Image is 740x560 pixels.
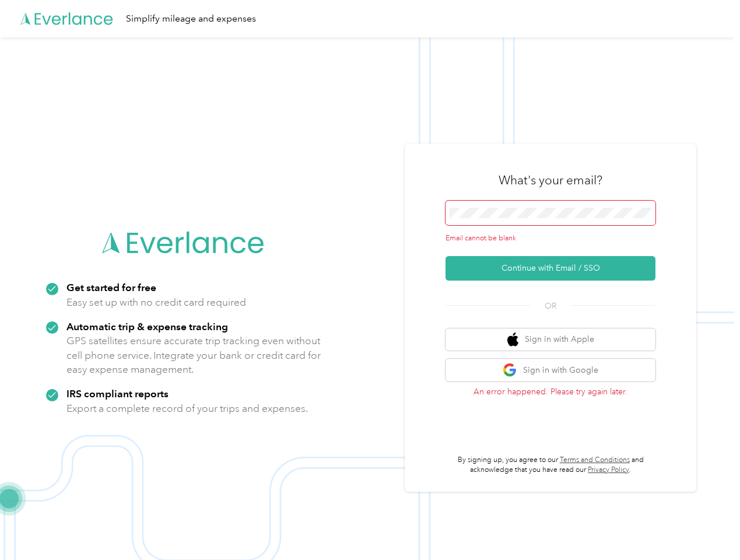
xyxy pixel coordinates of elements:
[446,233,655,244] div: Email cannot be blank
[66,295,246,310] p: Easy set up with no credit card required
[446,328,655,351] button: apple logoSign in with Apple
[530,300,571,312] span: OR
[446,386,655,398] p: An error happened. Please try again later.
[499,172,602,188] h3: What's your email?
[126,12,256,26] div: Simplify mileage and expenses
[66,281,156,293] strong: Get started for free
[560,456,630,464] a: Terms and Conditions
[66,320,228,332] strong: Automatic trip & expense tracking
[446,359,655,381] button: google logoSign in with Google
[507,332,519,347] img: apple logo
[588,466,629,474] a: Privacy Policy
[503,363,517,377] img: google logo
[66,334,321,377] p: GPS satellites ensure accurate trip tracking even without cell phone service. Integrate your bank...
[66,387,169,400] strong: IRS compliant reports
[446,256,655,281] button: Continue with Email / SSO
[446,455,655,475] p: By signing up, you agree to our and acknowledge that you have read our .
[66,401,308,416] p: Export a complete record of your trips and expenses.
